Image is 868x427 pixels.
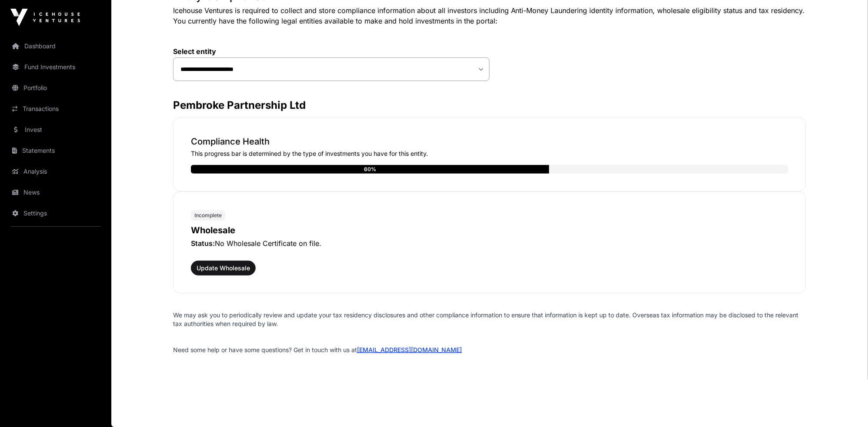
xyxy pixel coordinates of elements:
[7,78,104,98] a: Portfolio
[173,47,490,56] label: Select entity
[173,5,806,26] p: Icehouse Ventures is required to collect and store compliance information about all investors inc...
[191,224,788,236] p: Wholesale
[191,135,788,148] p: Compliance Health
[191,239,215,248] span: Status:
[7,99,104,118] a: Transactions
[7,204,104,223] a: Settings
[7,162,104,181] a: Analysis
[191,261,256,276] button: Update Wholesale
[173,311,806,328] p: We may ask you to periodically review and update your tax residency disclosures and other complia...
[194,212,222,219] span: Incomplete
[173,346,806,354] p: Need some help or have some questions? Get in touch with us at
[191,238,788,249] p: No Wholesale Certificate on file.
[7,120,104,139] a: Invest
[825,385,868,427] iframe: Chat Widget
[357,346,462,353] a: [EMAIL_ADDRESS][DOMAIN_NAME]
[173,98,806,112] h3: Pembroke Partnership Ltd
[7,183,104,202] a: News
[7,37,104,56] a: Dashboard
[7,141,104,160] a: Statements
[10,9,80,26] img: Icehouse Ventures Logo
[7,57,104,77] a: Fund Investments
[197,264,250,272] span: Update Wholesale
[364,165,376,174] div: 60%
[191,149,788,158] p: This progress bar is determined by the type of investments you have for this entity.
